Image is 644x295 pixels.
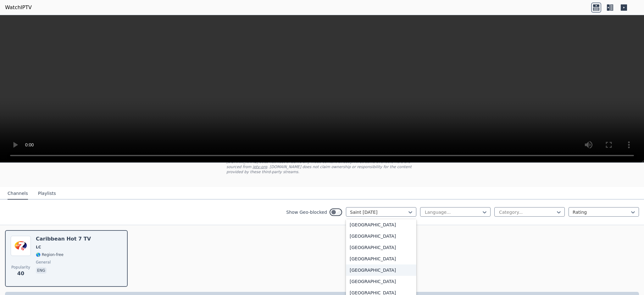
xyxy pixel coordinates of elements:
[36,260,51,265] span: general
[36,236,91,242] h6: Caribbean Hot 7 TV
[346,242,416,253] div: [GEOGRAPHIC_DATA]
[286,209,327,215] label: Show Geo-blocked
[346,219,416,230] div: [GEOGRAPHIC_DATA]
[346,264,416,276] div: [GEOGRAPHIC_DATA]
[38,188,56,200] button: Playlists
[5,4,32,11] a: WatchIPTV
[346,276,416,287] div: [GEOGRAPHIC_DATA]
[226,159,418,174] p: [DOMAIN_NAME] does not host or serve any video content directly. All streams available here are s...
[36,252,64,257] span: 🌎 Region-free
[11,265,30,270] span: Popularity
[346,230,416,242] div: [GEOGRAPHIC_DATA]
[36,245,41,250] span: LC
[346,253,416,264] div: [GEOGRAPHIC_DATA]
[17,270,24,277] span: 40
[8,188,28,200] button: Channels
[36,267,47,274] p: eng
[253,165,267,169] a: iptv-org
[11,236,31,256] img: Caribbean Hot 7 TV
